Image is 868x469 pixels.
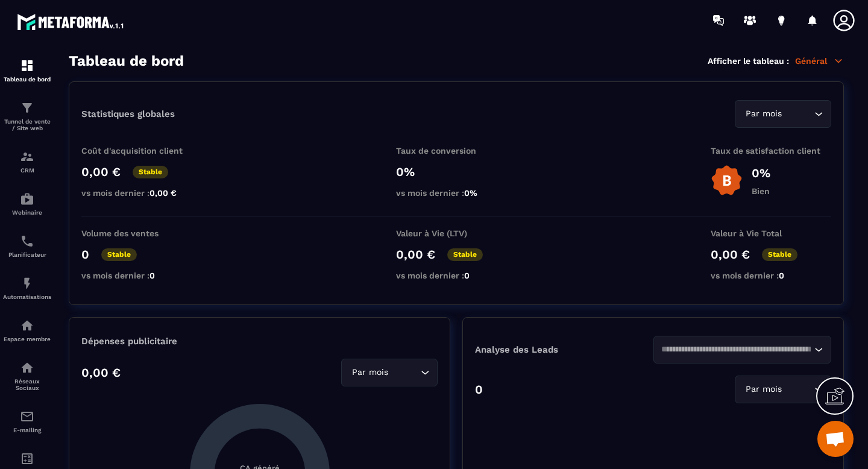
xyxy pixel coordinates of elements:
p: vs mois dernier : [81,188,202,198]
p: 0% [396,165,517,179]
img: accountant [20,452,34,466]
p: Statistiques globales [81,109,175,119]
span: 0,00 € [149,188,177,198]
p: Taux de conversion [396,146,517,156]
p: 0 [475,382,483,397]
p: 0,00 € [81,165,121,179]
a: emailemailE-mailing [3,400,51,442]
img: formation [20,101,34,115]
a: automationsautomationsEspace membre [3,309,51,351]
p: Tunnel de vente / Site web [3,118,51,131]
div: Search for option [653,336,832,364]
input: Search for option [784,383,811,396]
input: Search for option [784,107,811,121]
p: Taux de satisfaction client [711,146,831,156]
p: CRM [3,167,51,174]
img: automations [20,318,34,333]
p: Stable [133,166,168,178]
img: formation [20,150,34,164]
img: logo [17,11,125,33]
a: formationformationTunnel de vente / Site web [3,92,51,140]
img: email [20,409,34,424]
p: Dépenses publicitaire [81,336,438,347]
p: 0% [752,166,770,180]
a: formationformationCRM [3,140,51,183]
p: Général [795,55,844,66]
h3: Tableau de bord [69,52,184,69]
p: Volume des ventes [81,228,202,238]
p: Planificateur [3,251,51,258]
p: 0,00 € [81,365,121,380]
img: automations [20,192,34,206]
p: Bien [752,186,770,196]
img: formation [20,58,34,73]
a: Ouvrir le chat [817,421,854,457]
div: Search for option [341,359,438,386]
span: Par mois [349,366,391,379]
a: schedulerschedulerPlanificateur [3,225,51,267]
p: Réseaux Sociaux [3,378,51,391]
p: Coût d'acquisition client [81,146,202,156]
p: 0,00 € [711,247,750,262]
p: Stable [762,248,797,261]
img: b-badge-o.b3b20ee6.svg [711,165,743,197]
p: 0,00 € [396,247,435,262]
img: automations [20,276,34,291]
span: Par mois [743,107,784,121]
div: Search for option [735,100,831,128]
p: Automatisations [3,294,51,300]
p: Valeur à Vie (LTV) [396,228,517,238]
p: vs mois dernier : [711,271,831,280]
p: E-mailing [3,427,51,433]
p: 0 [81,247,89,262]
a: social-networksocial-networkRéseaux Sociaux [3,351,51,400]
span: 0% [464,188,477,198]
p: Valeur à Vie Total [711,228,831,238]
p: vs mois dernier : [81,271,202,280]
p: Stable [101,248,137,261]
p: Tableau de bord [3,76,51,83]
a: automationsautomationsWebinaire [3,183,51,225]
p: vs mois dernier : [396,271,517,280]
span: 0 [149,271,155,280]
p: Analyse des Leads [475,344,653,355]
img: social-network [20,360,34,375]
p: Afficher le tableau : [708,56,789,66]
p: Webinaire [3,209,51,216]
div: Search for option [735,376,831,403]
p: Stable [447,248,483,261]
a: formationformationTableau de bord [3,49,51,92]
span: 0 [779,271,784,280]
span: Par mois [743,383,784,396]
input: Search for option [391,366,418,379]
input: Search for option [661,343,812,356]
a: automationsautomationsAutomatisations [3,267,51,309]
p: vs mois dernier : [396,188,517,198]
img: scheduler [20,234,34,248]
span: 0 [464,271,470,280]
p: Espace membre [3,336,51,342]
